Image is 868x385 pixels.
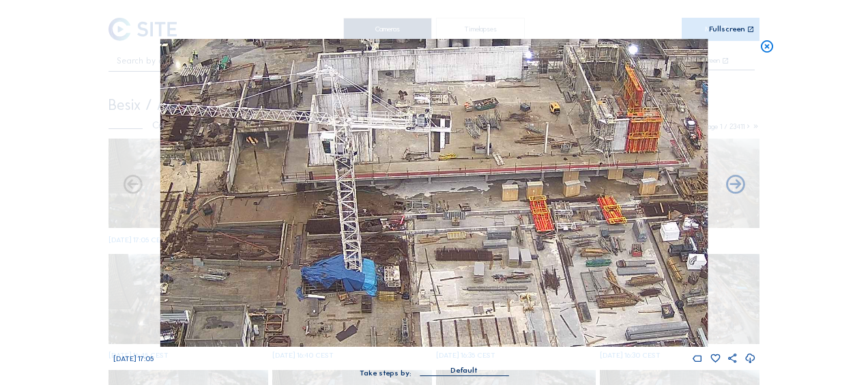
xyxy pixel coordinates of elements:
span: [DATE] 17:05 [113,354,154,363]
div: Default [420,365,508,375]
div: Take steps by: [360,369,411,377]
i: Forward [121,174,144,197]
i: Back [724,174,747,197]
img: Image [160,39,708,347]
div: Fullscreen [709,25,745,33]
div: Default [450,365,478,377]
